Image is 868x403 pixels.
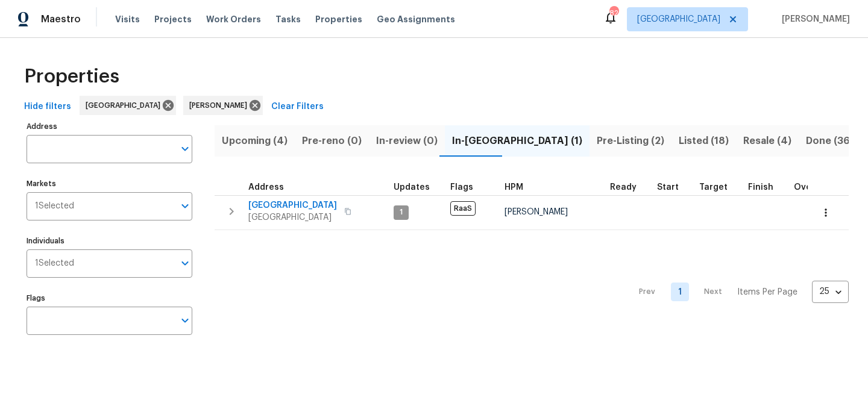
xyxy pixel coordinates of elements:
[671,283,689,301] a: Goto page 1
[748,183,784,192] div: Projected renovation finish date
[86,99,165,111] span: [GEOGRAPHIC_DATA]
[189,99,252,111] span: [PERSON_NAME]
[377,13,455,25] span: Geo Assignments
[177,198,193,214] button: Open
[154,13,192,25] span: Projects
[177,312,193,329] button: Open
[302,133,362,149] span: Pre-reno (0)
[395,207,407,217] span: 1
[505,208,568,216] span: [PERSON_NAME]
[222,133,288,149] span: Upcoming (4)
[248,199,337,211] span: [GEOGRAPHIC_DATA]
[41,13,81,25] span: Maestro
[248,211,337,223] span: [GEOGRAPHIC_DATA]
[248,183,284,192] span: Address
[794,183,825,192] span: Overall
[80,96,176,115] div: [GEOGRAPHIC_DATA]
[177,140,193,157] button: Open
[505,183,523,192] span: HPM
[777,13,850,25] span: [PERSON_NAME]
[35,201,74,211] span: 1 Selected
[19,96,76,118] button: Hide filters
[657,183,679,192] span: Start
[737,286,797,298] p: Items Per Page
[177,255,193,272] button: Open
[35,258,74,269] span: 1 Selected
[748,183,773,192] span: Finish
[609,7,618,19] div: 82
[699,183,728,192] span: Target
[271,99,324,114] span: Clear Filters
[266,96,329,118] button: Clear Filters
[27,295,192,302] label: Flags
[394,183,430,192] span: Updates
[24,70,119,83] span: Properties
[24,99,71,114] span: Hide filters
[610,183,647,192] div: Earliest renovation start date (first business day after COE or Checkout)
[450,183,473,192] span: Flags
[27,123,192,130] label: Address
[27,237,192,245] label: Individuals
[743,133,791,149] span: Resale (4)
[610,183,637,192] span: Ready
[794,183,836,192] div: Days past target finish date
[806,133,860,149] span: Done (366)
[637,13,720,25] span: [GEOGRAPHIC_DATA]
[450,201,476,216] span: RaaS
[376,133,438,149] span: In-review (0)
[275,15,301,23] span: Tasks
[699,183,738,192] div: Target renovation project end date
[657,183,690,192] div: Actual renovation start date
[679,133,729,149] span: Listed (18)
[627,237,849,347] nav: Pagination Navigation
[597,133,664,149] span: Pre-Listing (2)
[115,13,140,25] span: Visits
[812,276,849,307] div: 25
[27,180,192,187] label: Markets
[315,13,362,25] span: Properties
[183,96,263,115] div: [PERSON_NAME]
[206,13,261,25] span: Work Orders
[452,133,582,149] span: In-[GEOGRAPHIC_DATA] (1)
